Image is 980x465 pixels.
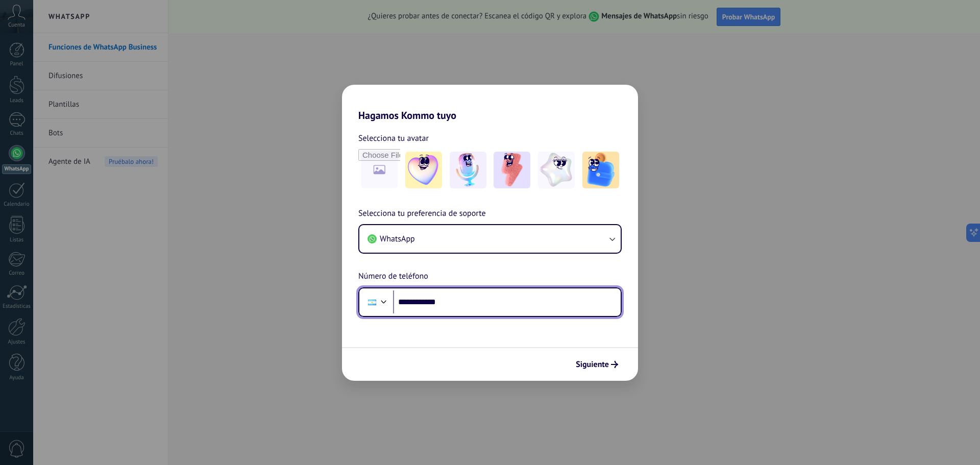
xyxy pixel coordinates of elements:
[450,152,486,188] img: -2.jpeg
[359,225,621,253] button: WhatsApp
[538,152,575,188] img: -4.jpeg
[405,152,442,188] img: -1.jpeg
[342,85,638,121] h2: Hagamos Kommo tuyo
[362,291,382,313] div: Argentina: + 54
[582,152,619,188] img: -5.jpeg
[358,132,429,145] span: Selecciona tu avatar
[380,234,415,244] span: WhatsApp
[358,207,486,221] span: Selecciona tu preferencia de soporte
[571,356,623,373] button: Siguiente
[576,361,609,368] span: Siguiente
[494,152,530,188] img: -3.jpeg
[358,270,428,283] span: Número de teléfono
